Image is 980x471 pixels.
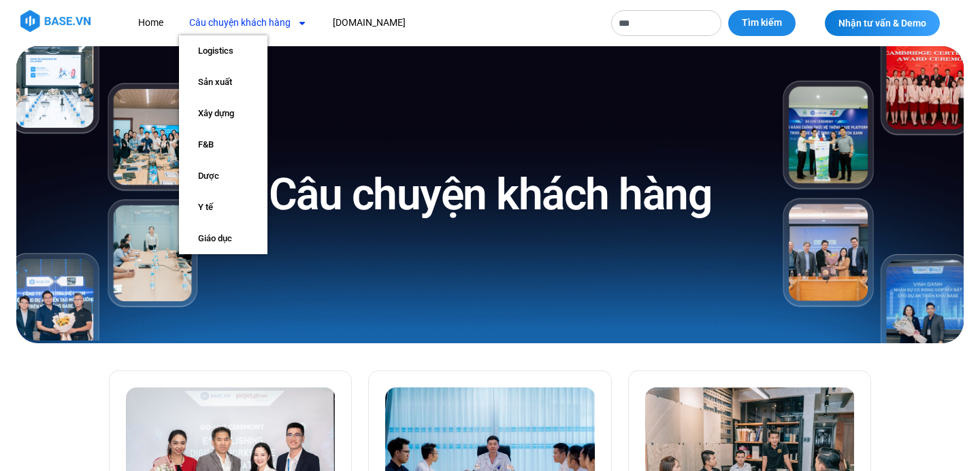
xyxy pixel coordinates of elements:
[179,98,267,129] a: Xây dựng
[179,35,267,254] ul: Câu chuyện khách hàng
[838,18,926,28] span: Nhận tư vấn & Demo
[323,10,416,35] a: [DOMAIN_NAME]
[825,10,940,36] a: Nhận tư vấn & Demo
[179,192,267,223] a: Y tế
[728,10,796,36] button: Tìm kiếm
[269,167,712,223] h1: Câu chuyện khách hàng
[128,10,598,35] nav: Menu
[128,10,174,35] a: Home
[179,129,267,160] a: F&B
[742,16,782,30] span: Tìm kiếm
[179,67,267,98] a: Sản xuất
[179,10,317,35] a: Câu chuyện khách hàng
[179,160,267,192] a: Dược
[179,223,267,254] a: Giáo dục
[179,35,267,67] a: Logistics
